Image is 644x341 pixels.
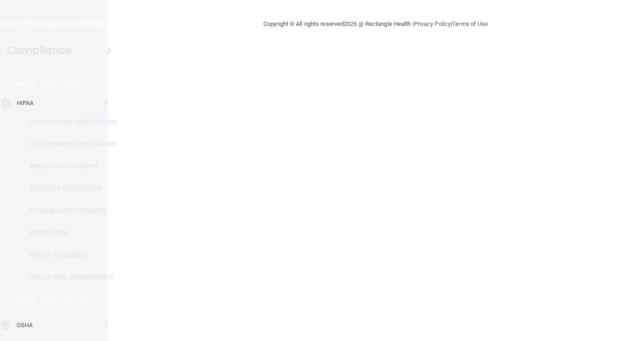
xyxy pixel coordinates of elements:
p: Resources [6,228,133,237]
p: HIPAA Checklist [6,250,133,260]
p: Business Associates [6,184,133,193]
p: Learn More! [41,79,90,90]
p: OSHA [17,320,32,331]
p: HIPAA Risk Assessment [6,273,133,282]
p: Documents and Policies [6,139,133,149]
h4: Compliance [7,44,71,57]
p: OSHA [13,294,36,305]
p: HIPAA [17,98,34,109]
a: Terms of Use [452,20,488,27]
p: Emergency Planning [6,206,133,215]
p: Learn More! [40,294,89,305]
p: HIPAA [13,79,36,90]
a: Privacy Policy [414,20,451,27]
div: Copyright © All rights reserved 2025 @ Rectangle Health | | [206,9,545,39]
p: Documents and Policies [6,117,133,126]
p: Report an Incident [6,161,133,171]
